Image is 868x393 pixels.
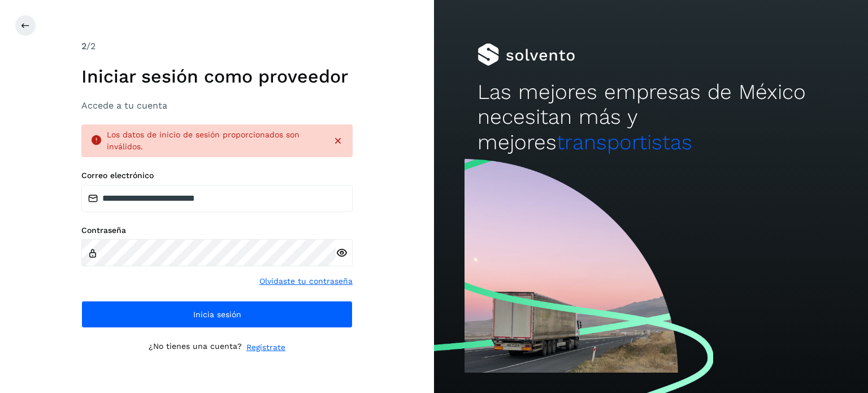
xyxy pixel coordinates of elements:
[81,66,353,87] h1: Iniciar sesión como proveedor
[107,129,323,153] div: Los datos de inicio de sesión proporcionados son inválidos.
[246,342,285,353] a: Regístrate
[557,130,692,154] span: transportistas
[81,41,86,51] span: 2
[81,40,353,53] div: /2
[193,310,241,318] span: Inicia sesión
[259,275,353,287] a: Olvidaste tu contraseña
[149,342,242,353] p: ¿No tienes una cuenta?
[81,226,353,235] label: Contraseña
[81,100,353,111] h3: Accede a tu cuenta
[81,171,353,180] label: Correo electrónico
[478,80,824,155] h2: Las mejores empresas de México necesitan más y mejores
[81,301,353,328] button: Inicia sesión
